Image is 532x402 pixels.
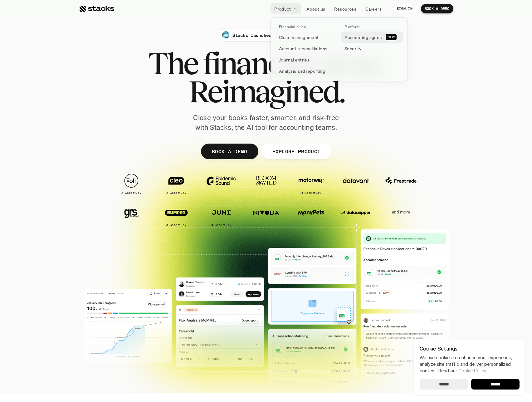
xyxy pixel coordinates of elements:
[421,4,453,13] a: BOOK A DEMO
[393,4,416,13] a: SIGN IN
[275,32,338,43] a: Close management
[397,7,412,11] p: SIGN IN
[148,49,198,77] span: The
[275,65,338,76] a: Analysis and reporting
[420,354,520,374] p: We use cookies to enhance your experience, analyze site traffic and deliver personalized content.
[274,6,291,12] p: Product
[215,223,231,227] h2: Case study
[170,223,186,227] h2: Case study
[279,34,319,41] p: Close management
[125,191,141,195] h2: Case study
[188,113,344,132] p: Close your books faster, smarter, and risk-free with Stacks, the AI tool for accounting teams.
[74,145,101,149] a: Privacy Policy
[341,43,403,54] a: Security
[272,147,320,156] p: EXPLORE PRODUCT
[365,6,382,12] p: Careers
[219,28,313,42] a: Stacks launches Agentic AI
[362,3,385,14] a: Careers
[201,144,258,159] a: BOOK A DEMO
[334,6,356,12] p: Resources
[275,54,338,65] a: Journal entries
[279,45,328,52] p: Account reconciliations
[157,170,196,198] a: Case study
[305,191,321,195] h2: Case study
[275,43,338,54] a: Account reconciliations
[212,147,247,156] p: BOOK A DEMO
[203,49,310,77] span: financial
[420,346,520,351] p: Cookie Settings
[279,68,325,74] p: Analysis and reporting
[388,35,395,39] h2: NEW
[344,25,360,29] p: Platform
[438,368,487,373] span: Read our .
[232,32,300,38] p: Stacks launches Agentic AI
[157,202,196,229] a: Case study
[344,45,361,52] p: Security
[112,170,151,198] a: Case study
[330,3,360,14] a: Resources
[279,56,310,63] p: Journal entries
[303,3,329,14] a: About us
[261,144,331,159] a: EXPLORE PRODUCT
[344,34,383,41] p: Accounting agents
[202,202,241,229] a: Case study
[341,32,403,43] a: Accounting agentsNEW
[306,6,325,12] p: About us
[382,209,420,215] p: and more
[279,25,306,29] p: Financial close
[458,368,486,373] a: Cookie Policy
[188,77,344,105] span: Reimagined.
[425,7,450,11] p: BOOK A DEMO
[292,170,330,198] a: Case study
[170,191,186,195] h2: Case study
